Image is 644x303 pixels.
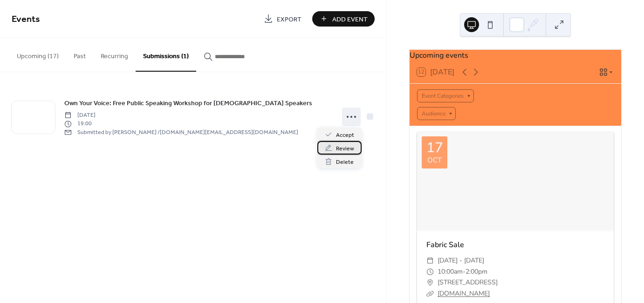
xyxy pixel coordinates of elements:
[312,11,375,27] button: Add Event
[466,266,487,277] span: 2:00pm
[336,157,354,167] span: Delete
[438,266,463,277] span: 10:00am
[438,289,490,298] a: [DOMAIN_NAME]
[463,266,466,277] span: -
[277,14,301,24] span: Export
[64,120,298,128] span: 19:00
[257,11,308,27] a: Export
[136,38,196,72] button: Submissions (1)
[427,157,442,164] div: Oct
[438,277,498,288] span: [STREET_ADDRESS]
[332,14,368,24] span: Add Event
[426,255,434,266] div: ​
[426,141,443,155] div: 17
[64,111,298,120] span: [DATE]
[426,240,464,250] a: Fabric Sale
[64,128,298,136] span: Submitted by [PERSON_NAME] / [DOMAIN_NAME][EMAIL_ADDRESS][DOMAIN_NAME]
[12,10,40,28] span: Events
[66,38,93,71] button: Past
[93,38,136,71] button: Recurring
[410,50,621,61] div: Upcoming events
[336,144,354,154] span: Review
[438,255,484,266] span: [DATE] - [DATE]
[336,130,354,140] span: Accept
[64,98,312,108] a: Own Your Voice: Free Public Speaking Workshop for [DEMOGRAPHIC_DATA] Speakers
[64,99,312,108] span: Own Your Voice: Free Public Speaking Workshop for [DEMOGRAPHIC_DATA] Speakers
[426,288,434,299] div: ​
[426,277,434,288] div: ​
[426,266,434,277] div: ​
[9,38,66,71] button: Upcoming (17)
